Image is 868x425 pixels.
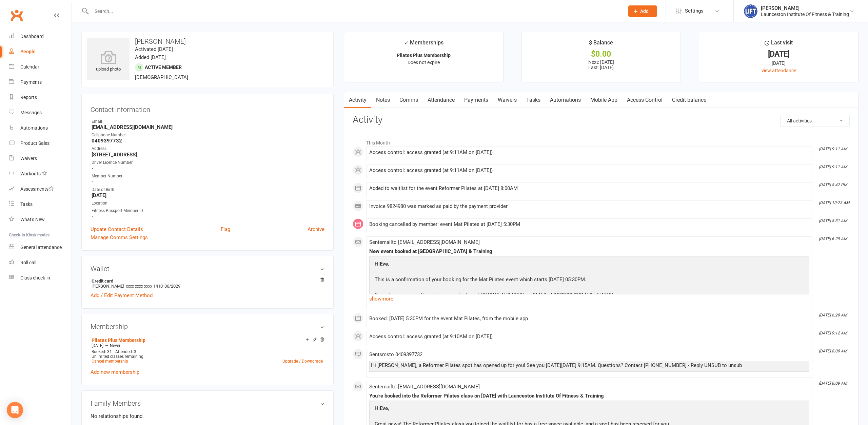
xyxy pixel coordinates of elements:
a: Access Control [622,92,667,108]
a: Tasks [9,197,72,212]
p: Hi , [373,260,616,270]
div: Reports [20,95,37,100]
div: Date of Birth [92,187,324,193]
a: Pilates Plus Membership [92,337,145,343]
h3: Membership [91,323,324,330]
a: Cancel membership [92,359,128,364]
strong: 0409397732 [92,138,324,144]
div: Messages [20,110,42,115]
p: Next: [DATE] Last: [DATE] [528,59,675,70]
div: — [90,343,324,348]
a: Add / Edit Payment Method [91,291,153,300]
span: Booked: 31 [92,349,112,354]
span: xxxx xxxx xxxx 1410 [126,284,163,289]
span: 06/2029 [164,284,180,289]
input: Search... [90,6,619,16]
i: [DATE] 9:11 AM [819,147,847,151]
a: Payments [9,75,72,90]
a: Clubworx [8,7,25,24]
a: Add new membership [91,369,139,375]
a: Activity [344,92,371,108]
div: Workouts [20,171,41,176]
strong: [EMAIL_ADDRESS][DOMAIN_NAME] [92,124,324,130]
span: Does not expire [408,60,440,65]
div: Access control: access granted (at 9:11AM on [DATE]) [369,150,809,155]
div: Payments [20,79,42,85]
div: upload photo [87,51,130,73]
time: Activated [DATE] [135,46,173,52]
strong: Credit card [92,278,321,284]
a: Workouts [9,166,72,181]
div: Open Intercom Messenger [7,402,23,418]
a: Roll call [9,255,72,270]
a: view attendance [762,68,796,73]
i: [DATE] 9:11 AM [819,165,847,169]
span: Unlimited classes remaining [92,354,143,359]
strong: - [92,179,324,185]
div: [DATE] [705,51,852,58]
div: People [20,49,36,54]
div: Added to waitlist for the event Reformer Pilates at [DATE] 8:00AM [369,186,809,191]
div: Cellphone Number [92,132,324,138]
a: Upgrade / Downgrade [282,359,323,364]
a: Product Sales [9,136,72,151]
span: [DEMOGRAPHIC_DATA] [135,74,188,80]
div: [PERSON_NAME] [761,5,849,11]
div: Access control: access granted (at 9:11AM on [DATE]) [369,168,809,173]
a: Credit balance [667,92,711,108]
a: Flag [221,225,230,233]
div: Access control: access granted (at 9:10AM on [DATE]) [369,334,809,340]
p: If you have any questions please contact us at [PHONE_NUMBER] or [EMAIL_ADDRESS][DOMAIN_NAME]. [373,291,616,301]
div: Calendar [20,64,39,70]
a: Update Contact Details [91,225,143,233]
span: Never [110,343,120,348]
h3: Activity [353,115,850,125]
span: Attended: 3 [115,349,136,354]
i: [DATE] 6:29 AM [819,236,847,241]
div: What's New [20,217,45,222]
li: [PERSON_NAME] [91,277,324,290]
strong: Eve [380,261,388,267]
a: Attendance [423,92,459,108]
p: Hi , [373,404,672,414]
div: New event booked at [GEOGRAPHIC_DATA] & Training [369,249,809,254]
div: Fitness Passport Member ID [92,208,324,214]
a: Messages [9,105,72,120]
div: Automations [20,125,48,131]
div: Booking cancelled by member: event Mat Pilates at [DATE] 5:30PM [369,221,809,227]
span: Active member [145,64,182,70]
strong: - [92,214,324,220]
a: Calendar [9,59,72,75]
div: Assessments [20,186,54,192]
h3: Wallet [91,265,324,272]
strong: [STREET_ADDRESS] [92,152,324,158]
strong: - [92,165,324,171]
div: Memberships [404,38,443,51]
i: [DATE] 8:09 AM [819,381,847,386]
a: Dashboard [9,29,72,44]
a: Manage Comms Settings [91,233,148,242]
a: Tasks [521,92,545,108]
div: Dashboard [20,34,44,39]
div: Email [92,118,324,125]
span: Settings [685,3,704,19]
strong: [DATE] [92,192,324,198]
span: Add [640,8,649,14]
div: Tasks [20,201,33,207]
div: Product Sales [20,140,50,146]
span: [DATE] [92,343,103,348]
span: Sent email to [EMAIL_ADDRESS][DOMAIN_NAME] [369,239,480,245]
div: General attendance [20,245,62,250]
div: Last visit [765,38,793,51]
p: This is a confirmation of your booking for the Mat Pilates event which starts [DATE] 05:30PM. [373,275,616,285]
div: Hi [PERSON_NAME], a Reformer Pilates spot has opened up for you! See you [DATE][DATE] 9:15AM. Que... [371,363,808,368]
i: [DATE] 8:31 AM [819,218,847,223]
a: Automations [545,92,586,108]
a: Assessments [9,181,72,197]
div: Waivers [20,156,37,161]
i: [DATE] 8:42 PM [819,182,847,187]
a: Archive [308,225,324,233]
strong: Pilates Plus Membership [397,53,451,58]
a: Waivers [493,92,521,108]
a: Automations [9,120,72,136]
